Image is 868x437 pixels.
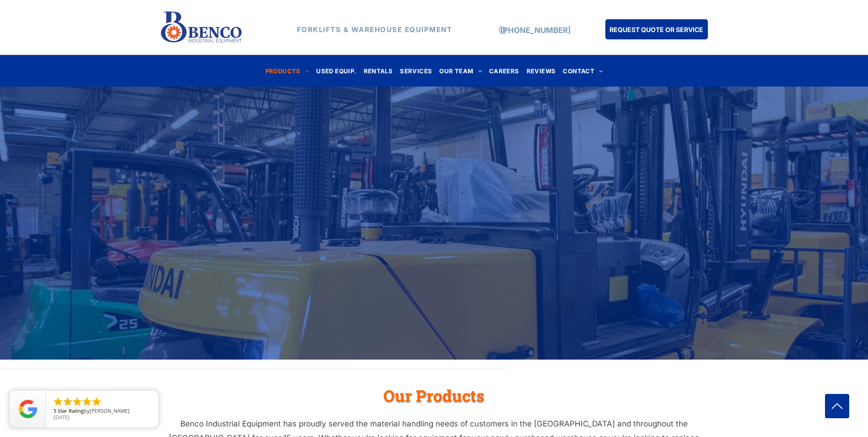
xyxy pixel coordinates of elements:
[396,65,436,77] a: SERVICES
[436,65,485,77] a: OUR TEAM
[297,25,453,34] strong: FORKLIFTS & WAREHOUSE EQUIPMENT
[54,408,151,415] span: by
[559,65,606,77] a: CONTACT
[54,414,70,421] span: [DATE]
[609,21,703,38] span: REQUEST QUOTE OR SERVICE
[523,65,560,77] a: REVIEWS
[58,407,84,414] span: Star Rating
[605,19,708,39] a: REQUEST QUOTE OR SERVICE
[90,407,129,414] span: [PERSON_NAME]
[72,396,83,407] li: 
[53,396,64,407] li: 
[383,385,485,406] span: Our Products
[91,396,102,407] li: 
[262,65,313,77] a: PRODUCTS
[500,26,571,35] a: [PHONE_NUMBER]
[81,396,92,407] li: 
[54,407,56,414] span: 5
[19,400,37,418] img: Review Rating
[485,65,523,77] a: CAREERS
[360,65,397,77] a: RENTALS
[62,396,73,407] li: 
[313,65,360,77] a: USED EQUIP.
